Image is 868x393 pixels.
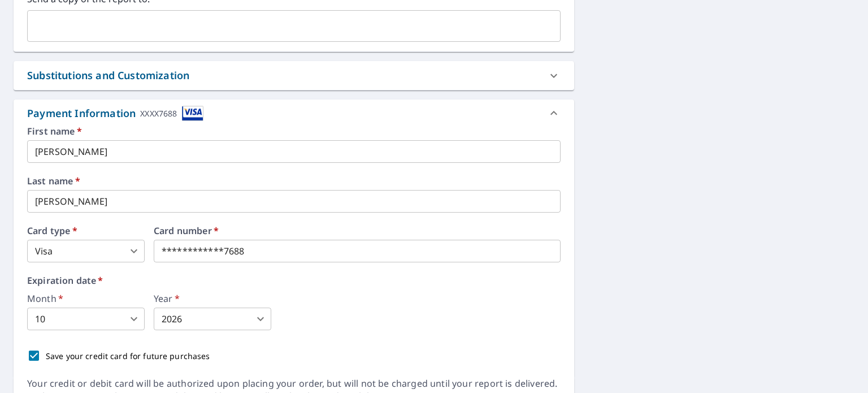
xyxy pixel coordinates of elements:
label: Card number [154,226,561,235]
label: Month [27,294,145,303]
label: Year [154,294,271,303]
label: Card type [27,226,145,235]
div: Substitutions and Customization [27,68,189,83]
label: First name [27,127,561,136]
div: 2026 [154,308,271,330]
div: Visa [27,240,145,262]
div: Payment Information [27,106,203,121]
label: Expiration date [27,276,561,285]
img: cardImage [182,106,203,121]
label: Last name [27,176,561,185]
div: Substitutions and Customization [14,61,574,90]
p: Save your credit card for future purchases [46,350,210,362]
div: 10 [27,308,145,330]
div: Payment InformationXXXX7688cardImage [14,100,574,127]
div: XXXX7688 [140,106,177,121]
